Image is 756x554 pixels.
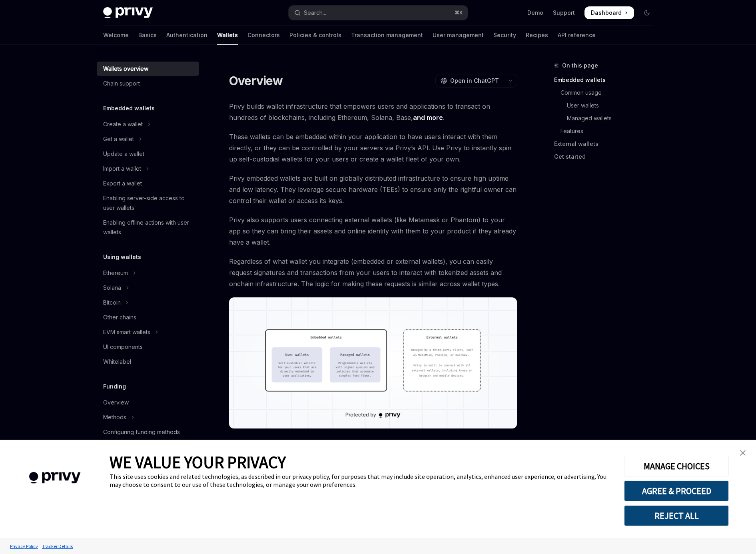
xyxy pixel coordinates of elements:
a: and more [413,114,443,122]
button: Toggle Methods section [97,410,199,424]
a: Embedded wallets [554,74,660,86]
span: Privy embedded wallets are built on globally distributed infrastructure to ensure high uptime and... [229,173,517,206]
div: Wallets overview [103,64,148,74]
span: On this page [562,61,598,70]
div: Other chains [103,313,136,322]
div: This site uses cookies and related technologies, as described in our privacy policy, for purposes... [110,472,612,488]
div: Enabling server-side access to user wallets [103,193,194,213]
h5: Embedded wallets [103,104,155,113]
button: Open search [289,6,468,20]
a: Recipes [526,26,548,45]
a: Managed wallets [554,112,660,125]
button: Toggle Bitcoin section [97,295,199,310]
button: Toggle EVM smart wallets section [97,325,199,339]
div: Methods [103,413,126,422]
a: Basics [138,26,157,45]
span: Open in ChatGPT [450,77,499,85]
button: Toggle dark mode [640,6,653,19]
a: close banner [735,445,751,461]
button: AGREE & PROCEED [624,480,729,501]
a: Security [493,26,516,45]
a: Common usage [554,86,660,99]
button: MANAGE CHOICES [624,456,729,476]
a: Policies & controls [289,26,341,45]
a: Update a wallet [97,147,199,161]
div: Whitelabel [103,357,131,367]
div: EVM smart wallets [103,327,150,337]
a: Whitelabel [97,355,199,369]
a: Welcome [103,26,129,45]
a: UI components [97,340,199,354]
a: Demo [527,9,543,17]
a: Features [554,125,660,138]
div: Ethereum [103,268,128,278]
a: Privacy Policy [8,539,40,553]
span: Dashboard [591,9,622,17]
button: REJECT ALL [624,505,729,526]
h5: Funding [103,382,126,391]
div: Export a wallet [103,179,142,188]
span: Privy builds wallet infrastructure that empowers users and applications to transact on hundreds o... [229,101,517,123]
button: Toggle Import a wallet section [97,161,199,176]
a: User management [433,26,484,45]
a: Wallets [217,26,238,45]
span: Regardless of what wallet you integrate (embedded or external wallets), you can easily request si... [229,256,517,289]
a: Tracker Details [40,539,75,553]
a: Enabling server-side access to user wallets [97,191,199,215]
a: Authentication [166,26,207,45]
a: Chain support [97,76,199,91]
span: Privy also supports users connecting external wallets (like Metamask or Phantom) to your app so t... [229,214,517,248]
img: close banner [740,450,746,456]
button: Toggle Get a wallet section [97,132,199,146]
a: Transaction management [351,26,423,45]
div: Import a wallet [103,164,141,173]
h5: Using wallets [103,252,141,262]
a: Get started [554,150,660,163]
a: Wallets overview [97,62,199,76]
button: Toggle Solana section [97,281,199,295]
span: WE VALUE YOUR PRIVACY [110,452,286,472]
button: Toggle Ethereum section [97,266,199,280]
span: ⌘ K [455,10,463,16]
a: User wallets [554,99,660,112]
div: Overview [103,398,129,407]
a: Dashboard [584,6,634,19]
a: Export a wallet [97,176,199,191]
a: Enabling offline actions with user wallets [97,215,199,239]
img: company logo [12,460,98,495]
a: Configuring funding methods [97,425,199,439]
a: External wallets [554,138,660,150]
span: These wallets can be embedded within your application to have users interact with them directly, ... [229,131,517,165]
a: Support [553,9,575,17]
div: Update a wallet [103,149,144,159]
div: Search... [304,8,326,18]
a: Overview [97,395,199,410]
a: Other chains [97,310,199,325]
a: Connectors [247,26,280,45]
div: Configuring funding methods [103,427,180,437]
div: Solana [103,283,121,293]
div: Enabling offline actions with user wallets [103,218,194,237]
div: Get a wallet [103,134,134,144]
button: Open in ChatGPT [435,74,504,88]
h1: Overview [229,74,283,88]
img: images/walletoverview.png [229,297,517,428]
a: API reference [558,26,596,45]
button: Toggle Create a wallet section [97,117,199,132]
img: dark logo [103,7,153,18]
div: Create a wallet [103,120,143,129]
div: Chain support [103,79,140,88]
div: Bitcoin [103,298,121,307]
div: UI components [103,342,143,352]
